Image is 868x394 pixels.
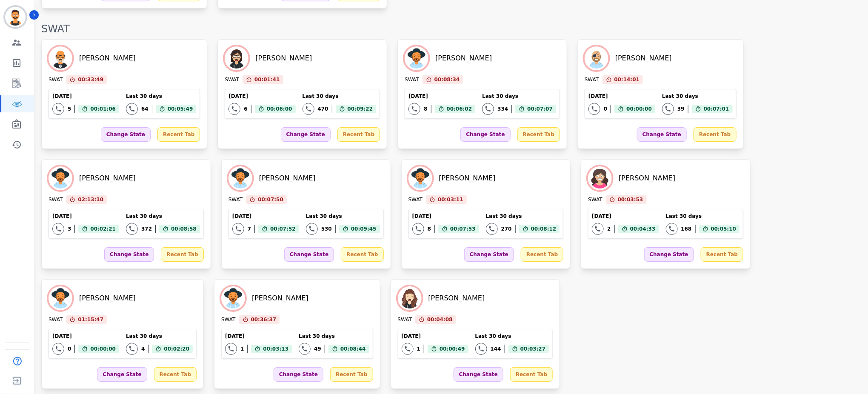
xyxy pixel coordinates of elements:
[626,105,652,113] span: 00:00:00
[588,93,655,100] div: [DATE]
[52,93,119,100] div: [DATE]
[447,105,472,113] span: 00:06:02
[284,247,334,262] div: Change State
[101,127,151,142] div: Change State
[701,247,743,262] div: Recent Tab
[90,345,116,353] span: 00:00:00
[434,75,460,84] span: 00:08:34
[49,46,72,70] img: Avatar
[497,106,508,112] div: 334
[270,225,296,233] span: 00:07:52
[240,345,244,352] div: 1
[299,333,369,340] div: Last 30 days
[412,213,479,220] div: [DATE]
[306,213,380,220] div: Last 30 days
[79,173,136,183] div: [PERSON_NAME]
[225,333,292,340] div: [DATE]
[314,345,321,352] div: 49
[348,105,373,113] span: 00:09:22
[351,225,377,233] span: 00:09:45
[482,93,556,100] div: Last 30 days
[521,247,563,262] div: Recent Tab
[510,367,553,382] div: Recent Tab
[517,127,560,142] div: Recent Tab
[141,226,152,232] div: 372
[531,225,557,233] span: 00:08:12
[168,105,193,113] span: 00:05:49
[255,53,312,63] div: [PERSON_NAME]
[5,7,26,27] img: Bordered avatar
[259,173,316,183] div: [PERSON_NAME]
[405,76,419,84] div: SWAT
[408,93,475,100] div: [DATE]
[254,75,280,84] span: 00:01:41
[604,106,607,112] div: 0
[439,173,496,183] div: [PERSON_NAME]
[90,105,116,113] span: 00:01:06
[221,286,245,310] img: Avatar
[527,105,553,113] span: 00:07:07
[428,226,431,232] div: 8
[337,127,380,142] div: Recent Tab
[662,93,732,100] div: Last 30 days
[78,75,103,84] span: 00:33:49
[681,226,692,232] div: 168
[228,196,243,204] div: SWAT
[274,367,323,382] div: Change State
[588,196,602,204] div: SWAT
[619,173,675,183] div: [PERSON_NAME]
[491,345,501,352] div: 144
[78,195,103,204] span: 02:13:10
[405,46,428,70] img: Avatar
[68,226,71,232] div: 3
[267,105,292,113] span: 00:06:00
[263,345,288,353] span: 00:03:13
[161,247,203,262] div: Recent Tab
[408,196,423,204] div: SWAT
[428,293,485,303] div: [PERSON_NAME]
[592,213,659,220] div: [DATE]
[225,76,239,84] div: SWAT
[49,196,63,204] div: SWAT
[615,53,672,63] div: [PERSON_NAME]
[402,333,468,340] div: [DATE]
[630,225,656,233] span: 00:04:33
[464,247,514,262] div: Change State
[427,315,453,324] span: 00:04:08
[52,213,119,220] div: [DATE]
[501,226,512,232] div: 270
[588,166,612,190] img: Avatar
[677,106,685,112] div: 39
[417,345,420,352] div: 1
[252,293,308,303] div: [PERSON_NAME]
[486,213,560,220] div: Last 30 days
[164,345,189,353] span: 00:02:20
[694,127,736,142] div: Recent Tab
[49,76,63,84] div: SWAT
[666,213,740,220] div: Last 30 days
[228,93,295,100] div: [DATE]
[450,225,476,233] span: 00:07:53
[171,225,197,233] span: 00:08:58
[330,367,373,382] div: Recent Tab
[244,106,247,112] div: 6
[321,226,332,232] div: 530
[79,293,136,303] div: [PERSON_NAME]
[637,127,687,142] div: Change State
[281,127,331,142] div: Change State
[520,345,546,353] span: 00:03:27
[154,367,197,382] div: Recent Tab
[141,345,145,352] div: 4
[126,213,200,220] div: Last 30 days
[341,247,383,262] div: Recent Tab
[157,127,200,142] div: Recent Tab
[618,195,643,204] span: 00:03:53
[225,46,248,70] img: Avatar
[68,106,71,112] div: 5
[340,345,366,353] span: 00:08:44
[248,226,251,232] div: 7
[221,316,235,324] div: SWAT
[585,76,599,84] div: SWAT
[438,195,463,204] span: 00:03:11
[126,93,196,100] div: Last 30 days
